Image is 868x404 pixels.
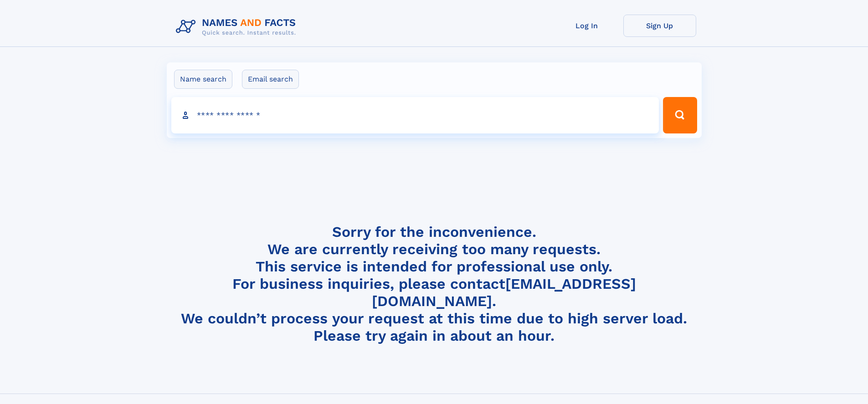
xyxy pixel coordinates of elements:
[372,275,636,310] a: [EMAIL_ADDRESS][DOMAIN_NAME]
[171,97,659,133] input: search input
[550,15,623,37] a: Log In
[663,97,697,133] button: Search Button
[172,15,303,39] img: Logo Names and Facts
[623,15,696,37] a: Sign Up
[242,70,299,89] label: Email search
[174,70,232,89] label: Name search
[172,223,696,345] h4: Sorry for the inconvenience. We are currently receiving too many requests. This service is intend...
